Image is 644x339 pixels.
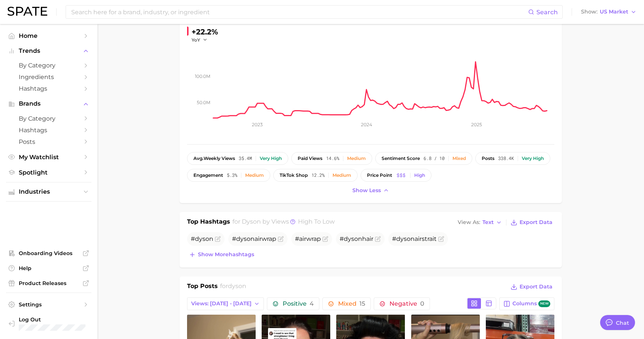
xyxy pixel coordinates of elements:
span: Log Out [19,316,85,323]
span: paid views [298,156,322,161]
span: 0 [420,300,424,307]
span: Mixed [338,301,365,307]
a: Hashtags [6,83,91,94]
button: engagement5.3%Medium [187,169,270,182]
span: dyson [195,235,213,242]
span: weekly views [193,156,235,161]
h1: Top Hashtags [187,217,230,228]
button: Trends [6,45,91,57]
a: Settings [6,299,91,310]
button: Flag as miscategorized or irrelevant [322,236,328,242]
div: Mixed [452,156,466,161]
span: dyson [236,235,255,242]
span: Home [19,32,79,39]
tspan: 2025 [471,122,482,127]
span: posts [482,156,494,161]
span: #airwrap [295,235,321,242]
span: My Watchlist [19,154,79,161]
div: Medium [347,156,366,161]
button: View AsText [456,218,504,227]
button: Show morehashtags [187,249,256,260]
span: Hashtags [19,127,79,134]
input: Search here for a brand, industry, or ingredient [70,6,528,18]
tspan: 100.0m [195,73,210,79]
h2: for [220,282,246,293]
span: engagement [193,173,223,178]
span: 5.3% [227,173,237,178]
span: Positive [283,301,314,307]
span: Posts [19,138,79,145]
button: Show less [350,185,391,196]
span: Export Data [520,284,553,290]
tspan: 2023 [252,122,263,127]
span: Brands [19,100,79,107]
span: # [191,235,213,242]
button: Flag as miscategorized or irrelevant [375,236,381,242]
a: Posts [6,136,91,148]
a: Spotlight [6,167,91,178]
div: Very high [260,156,282,161]
span: sentiment score [382,156,420,161]
span: Text [482,220,494,224]
div: Medium [332,173,351,178]
span: Export Data [520,219,553,226]
a: My Watchlist [6,151,91,163]
span: 4 [310,300,314,307]
a: Home [6,30,91,42]
button: paid views14.6%Medium [291,152,372,165]
a: by Category [6,113,91,124]
button: Export Data [509,217,554,228]
button: Brands [6,98,91,109]
button: Views: [DATE] - [DATE] [187,297,264,310]
span: Spotlight [19,169,79,176]
span: Show [581,10,598,14]
span: dyson [344,235,362,242]
a: Ingredients [6,71,91,83]
span: # airwrap [232,235,276,242]
span: price point [367,173,392,178]
button: Export Data [509,282,554,292]
span: US Market [600,10,628,14]
span: Views: [DATE] - [DATE] [191,300,252,307]
span: # airstrait [392,235,437,242]
span: Search [536,9,558,16]
button: YoY [192,37,208,43]
span: View As [458,220,480,224]
button: TikTok shop12.2%Medium [273,169,358,182]
h1: Top Posts [187,282,218,293]
img: SPATE [7,7,47,16]
a: Hashtags [6,124,91,136]
span: # hair [340,235,373,242]
tspan: 2024 [361,122,372,127]
div: High [414,173,425,178]
span: Onboarding Videos [19,250,79,257]
button: Flag as miscategorized or irrelevant [438,236,444,242]
abbr: average [193,155,204,161]
h2: for by Views [232,217,335,228]
tspan: 50.0m [197,100,210,105]
span: Ingredients [19,73,79,81]
span: 14.6% [326,156,339,161]
span: TikTok shop [280,173,308,178]
span: dyson [242,218,261,225]
span: 12.2% [312,173,325,178]
span: Show less [352,187,381,194]
button: Flag as miscategorized or irrelevant [278,236,284,242]
span: Hashtags [19,85,79,92]
a: Product Releases [6,278,91,289]
div: +22.2% [192,26,218,38]
span: Help [19,265,79,272]
span: Trends [19,48,79,54]
button: sentiment score6.8 / 10Mixed [375,152,472,165]
div: Medium [245,173,264,178]
button: Columnsnew [499,297,554,310]
span: Negative [389,301,424,307]
span: 6.8 / 10 [424,156,445,161]
span: 35.4m [239,156,252,161]
a: Onboarding Videos [6,248,91,259]
button: Flag as miscategorized or irrelevant [215,236,221,242]
span: Industries [19,188,79,195]
button: posts338.4kVery high [475,152,550,165]
span: 15 [359,300,365,307]
span: by Category [19,115,79,122]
